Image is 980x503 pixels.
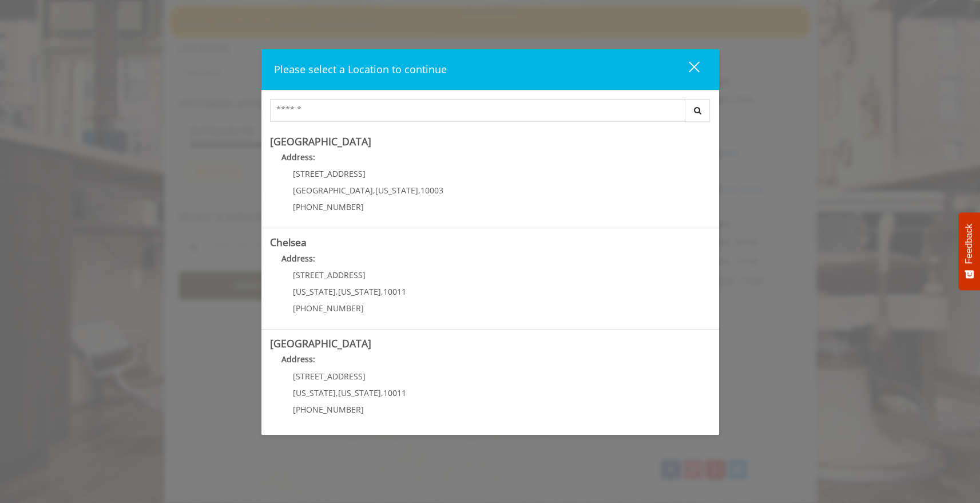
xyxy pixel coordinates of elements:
[676,61,699,78] div: close dialog
[958,212,980,290] button: Feedback - Show survey
[270,336,371,350] b: [GEOGRAPHIC_DATA]
[383,286,406,297] span: 10011
[336,286,338,297] span: ,
[270,99,685,122] input: Search Center
[293,168,366,179] span: [STREET_ADDRESS]
[281,354,315,365] b: Address:
[381,286,383,297] span: ,
[274,62,447,76] span: Please select a Location to continue
[373,185,375,196] span: ,
[293,286,336,297] span: [US_STATE]
[293,371,366,382] span: [STREET_ADDRESS]
[338,387,381,398] span: [US_STATE]
[293,303,364,314] span: [PHONE_NUMBER]
[270,235,307,249] b: Chelsea
[270,99,711,128] div: Center Select
[293,185,373,196] span: [GEOGRAPHIC_DATA]
[375,185,418,196] span: [US_STATE]
[383,387,406,398] span: 10011
[281,152,315,163] b: Address:
[336,387,338,398] span: ,
[964,224,974,264] span: Feedback
[420,185,443,196] span: 10003
[281,253,315,264] b: Address:
[293,201,364,212] span: [PHONE_NUMBER]
[381,387,383,398] span: ,
[691,106,704,114] i: Search button
[668,58,707,81] button: close dialog
[418,185,420,196] span: ,
[293,270,366,280] span: [STREET_ADDRESS]
[338,286,381,297] span: [US_STATE]
[293,404,364,415] span: [PHONE_NUMBER]
[293,387,336,398] span: [US_STATE]
[270,134,371,148] b: [GEOGRAPHIC_DATA]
